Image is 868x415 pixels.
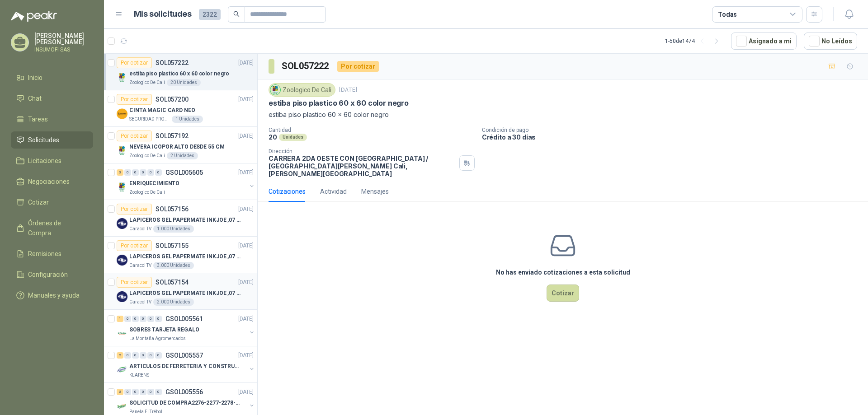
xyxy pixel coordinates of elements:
[665,34,724,48] div: 1 - 50 de 1474
[104,273,257,310] a: Por cotizarSOL057154[DATE] Company LogoLAPICEROS GEL PAPERMATE INKJOE ,07 1 LOGO 1 TINTACaracol T...
[167,152,198,159] div: 2 Unidades
[28,249,61,259] span: Remisiones
[269,98,409,108] p: estiba piso plastico 60 x 60 color negro
[129,116,170,123] p: SEGURIDAD PROVISER LTDA
[269,148,456,154] p: Dirección
[117,94,152,105] div: Por cotizar
[11,111,93,128] a: Tareas
[233,11,240,17] span: search
[117,313,255,342] a: 1 0 0 0 0 0 GSOL005561[DATE] Company LogoSOBRES TARJETA REGALOLa Montaña Agromercados
[117,145,127,156] img: Company Logo
[124,316,131,322] div: 0
[28,156,61,166] span: Licitaciones
[140,169,146,176] div: 0
[155,389,162,395] div: 0
[104,200,257,237] a: Por cotizarSOL057156[DATE] Company LogoLAPICEROS GEL PAPERMATE INKJOE ,07 1 LOGO 1 TINTACaracol T...
[129,362,242,371] p: ARTICULOS DE FERRETERIA Y CONSTRUCCION EN GENERAL
[238,351,254,360] p: [DATE]
[129,106,195,115] p: CINTA MAGIC CARD NEO
[11,194,93,211] a: Cotizar
[238,242,254,250] p: [DATE]
[117,131,152,141] div: Por cotizar
[117,364,127,375] img: Company Logo
[28,114,48,124] span: Tareas
[547,284,579,302] button: Cotizar
[153,225,194,233] div: 1.000 Unidades
[117,169,123,176] div: 3
[361,187,389,196] div: Mensajes
[28,218,85,238] span: Órdenes de Compra
[129,79,165,86] p: Zoologico De Cali
[117,218,127,229] img: Company Logo
[117,167,255,196] a: 3 0 0 0 0 0 GSOL005605[DATE] Company LogoENRIQUECIMIENTOZoologico De Cali
[11,173,93,190] a: Negociaciones
[117,291,127,302] img: Company Logo
[238,315,254,323] p: [DATE]
[11,214,93,242] a: Órdenes de Compra
[34,33,93,45] p: [PERSON_NAME] [PERSON_NAME]
[129,326,199,334] p: SOBRES TARJETA REGALO
[11,90,93,107] a: Chat
[482,133,864,141] p: Crédito a 30 días
[124,169,131,176] div: 0
[238,278,254,287] p: [DATE]
[104,237,257,273] a: Por cotizarSOL057155[DATE] Company LogoLAPICEROS GEL PAPERMATE INKJOE ,07 1 LOGO 1 TINTACaracol T...
[156,279,189,285] p: SOL057154
[117,182,127,192] img: Company Logo
[117,277,152,288] div: Por cotizar
[134,8,192,21] h1: Mis solicitudes
[238,132,254,140] p: [DATE]
[129,289,242,298] p: LAPICEROS GEL PAPERMATE INKJOE ,07 1 LOGO 1 TINTA
[129,216,242,224] p: LAPICEROS GEL PAPERMATE INKJOE ,07 1 LOGO 1 TINTA
[140,352,146,359] div: 0
[117,255,127,266] img: Company Logo
[28,177,70,187] span: Negociaciones
[269,133,277,141] p: 20
[11,245,93,262] a: Remisiones
[238,59,254,67] p: [DATE]
[34,47,93,52] p: INSUMOFI SAS
[320,187,347,196] div: Actividad
[124,352,131,359] div: 0
[482,127,864,133] p: Condición de pago
[132,389,139,395] div: 0
[129,70,229,78] p: estiba piso plastico 60 x 60 color negro
[156,96,189,103] p: SOL057200
[129,225,151,233] p: Caracol TV
[104,54,257,90] a: Por cotizarSOL057222[DATE] Company Logoestiba piso plastico 60 x 60 color negroZoologico De Cali2...
[28,135,59,145] span: Solicitudes
[269,83,335,97] div: Zoologico De Cali
[337,61,379,72] div: Por cotizar
[104,127,257,163] a: Por cotizarSOL057192[DATE] Company LogoNEVERA ICOPOR ALTO DESDE 55 CMZoologico De Cali2 Unidades
[117,108,127,119] img: Company Logo
[117,316,123,322] div: 1
[104,90,257,127] a: Por cotizarSOL057200[DATE] Company LogoCINTA MAGIC CARD NEOSEGURIDAD PROVISER LTDA1 Unidades
[140,389,146,395] div: 0
[153,298,194,306] div: 2.000 Unidades
[11,131,93,149] a: Solicitudes
[117,350,255,379] a: 2 0 0 0 0 0 GSOL005557[DATE] Company LogoARTICULOS DE FERRETERIA Y CONSTRUCCION EN GENERALKLARENS
[270,85,280,95] img: Company Logo
[11,152,93,169] a: Licitaciones
[156,242,189,249] p: SOL057155
[129,189,165,196] p: Zoologico De Cali
[238,168,254,177] p: [DATE]
[238,205,254,214] p: [DATE]
[156,60,189,66] p: SOL057222
[117,389,123,395] div: 2
[718,9,737,19] div: Todas
[147,389,154,395] div: 0
[28,270,68,280] span: Configuración
[129,335,186,342] p: La Montaña Agromercados
[238,95,254,104] p: [DATE]
[28,93,42,103] span: Chat
[238,388,254,396] p: [DATE]
[269,110,857,120] p: estiba piso plastico 60 x 60 color negro
[269,127,475,133] p: Cantidad
[11,266,93,283] a: Configuración
[804,33,857,50] button: No Leídos
[153,262,194,269] div: 3.000 Unidades
[165,316,203,322] p: GSOL005561
[140,316,146,322] div: 0
[147,169,154,176] div: 0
